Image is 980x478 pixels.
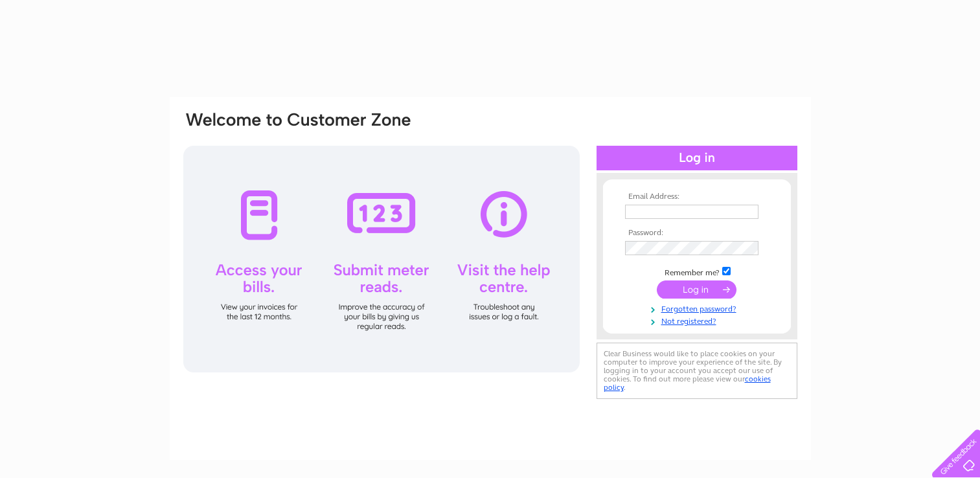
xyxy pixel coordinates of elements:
th: Email Address: [622,192,772,201]
td: Remember me? [622,265,772,278]
div: Clear Business would like to place cookies on your computer to improve your experience of the sit... [597,343,797,399]
a: Not registered? [625,314,772,326]
a: Forgotten password? [625,302,772,314]
a: cookies policy [604,374,771,392]
input: Submit [657,280,736,299]
th: Password: [622,229,772,238]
